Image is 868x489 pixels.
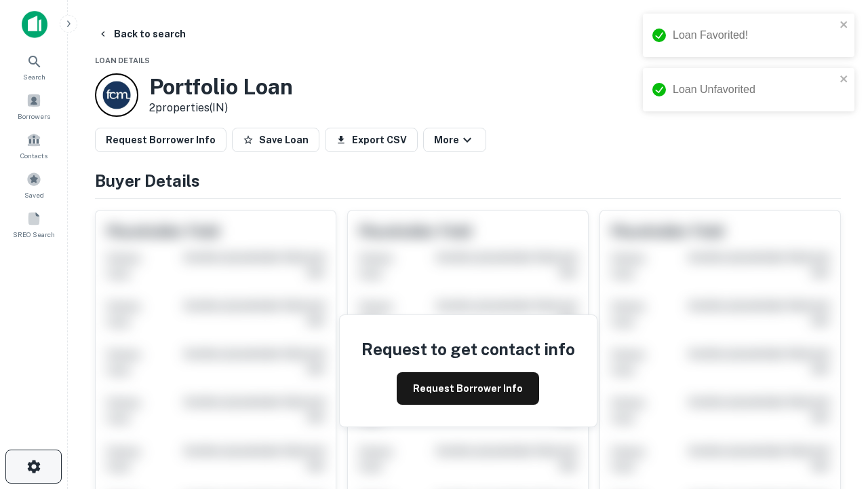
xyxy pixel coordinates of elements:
[95,168,841,193] h4: Buyer Details
[20,150,47,161] span: Contacts
[397,372,539,405] button: Request Borrower Info
[23,71,45,82] span: Search
[4,88,64,124] a: Borrowers
[4,166,64,203] a: Saved
[840,19,849,32] button: close
[673,27,835,43] div: Loan Favorited!
[325,128,418,152] button: Export CSV
[149,74,293,100] h3: Portfolio Loan
[361,337,575,361] h4: Request to get contact info
[423,128,486,152] button: More
[22,11,47,38] img: capitalize-icon.png
[18,111,50,122] span: Borrowers
[4,48,64,85] a: Search
[4,127,64,164] a: Contacts
[149,100,293,116] p: 2 properties (IN)
[232,128,319,152] button: Save Loan
[95,128,226,152] button: Request Borrower Info
[840,73,849,86] button: close
[13,229,55,240] span: SREO Search
[4,206,64,242] a: SREO Search
[800,337,868,402] iframe: Chat Widget
[24,189,44,200] span: Saved
[92,22,191,46] button: Back to search
[673,81,835,98] div: Loan Unfavorited
[95,56,150,65] span: Loan Details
